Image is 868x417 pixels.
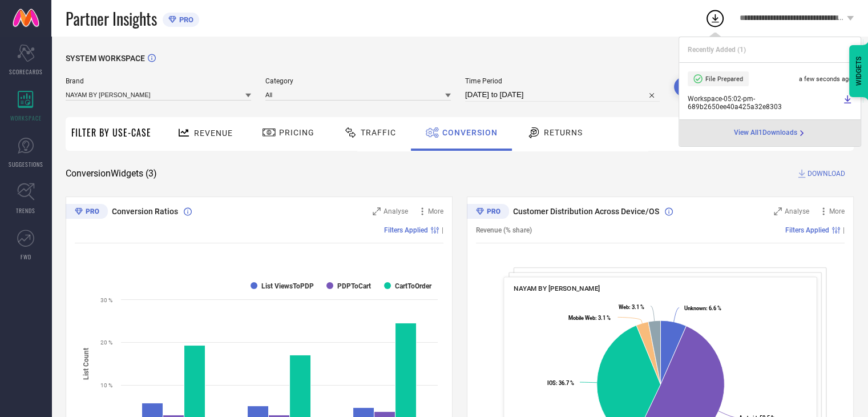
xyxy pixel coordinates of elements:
[21,252,31,261] span: FWD
[684,305,706,311] tspan: Unknown
[100,382,112,388] text: 10 %
[361,128,396,137] span: Traffic
[176,15,193,24] span: PRO
[514,284,600,292] span: NAYAM BY [PERSON_NAME]
[395,282,432,290] text: CartToOrder
[829,207,845,215] span: More
[843,226,845,234] span: |
[465,77,660,85] span: Time Period
[467,204,509,221] div: Premium
[66,204,108,221] div: Premium
[66,7,157,30] span: Partner Insights
[684,305,721,311] text: : 6.6 %
[10,114,42,122] span: WORKSPACE
[705,8,725,29] div: Open download list
[66,54,145,63] span: SYSTEM WORKSPACE
[799,75,852,83] span: a few seconds ago
[9,160,43,169] span: SUGGESTIONS
[442,226,443,234] span: |
[194,129,233,138] span: Revenue
[619,304,629,310] tspan: Web
[544,128,583,137] span: Returns
[734,129,797,138] span: View All 1 Downloads
[476,226,532,234] span: Revenue (% share)
[785,226,829,234] span: Filters Applied
[279,128,314,137] span: Pricing
[547,380,556,386] tspan: IOS
[265,77,451,85] span: Category
[428,207,443,215] span: More
[619,304,644,310] text: : 3.1 %
[734,129,806,138] a: View All1Downloads
[674,77,736,97] button: Search
[547,380,574,386] text: : 36.7 %
[261,282,314,290] text: List ViewsToPDP
[568,315,611,321] text: : 3.1 %
[442,128,498,137] span: Conversion
[383,207,408,215] span: Analyse
[774,207,782,215] svg: Zoom
[66,168,157,179] span: Conversion Widgets ( 3 )
[66,77,251,85] span: Brand
[465,88,660,102] input: Select time period
[705,75,743,83] span: File Prepared
[688,95,840,111] span: Workspace - 05:02-pm - 689b2650ee40a425a32e8303
[337,282,371,290] text: PDPToCart
[373,207,381,215] svg: Zoom
[82,347,90,379] tspan: List Count
[16,206,35,215] span: TRENDS
[71,126,151,139] span: Filter By Use-Case
[843,95,852,111] a: Download
[384,226,428,234] span: Filters Applied
[513,207,659,216] span: Customer Distribution Across Device/OS
[100,297,112,303] text: 30 %
[9,67,43,76] span: SCORECARDS
[568,315,595,321] tspan: Mobile Web
[734,129,806,138] div: Open download page
[785,207,809,215] span: Analyse
[112,207,178,216] span: Conversion Ratios
[100,339,112,346] text: 20 %
[808,168,845,179] span: DOWNLOAD
[688,46,746,54] span: Recently Added ( 1 )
